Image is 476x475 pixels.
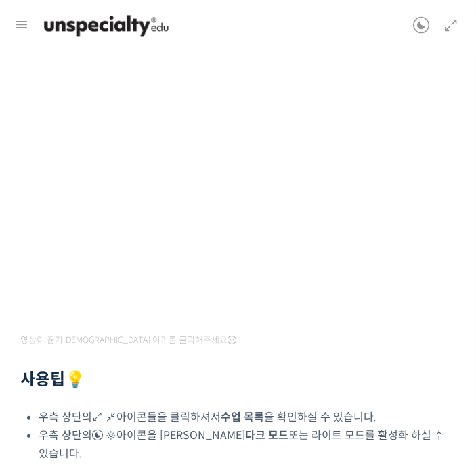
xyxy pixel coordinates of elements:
strong: 사용팁 [20,369,85,390]
span: 설정 [209,383,225,394]
strong: 💡 [65,369,85,390]
a: 대화 [89,363,175,397]
span: 영상이 끊기[DEMOGRAPHIC_DATA] 여기를 클릭해주세요 [20,335,236,346]
span: 홈 [43,383,51,394]
b: 수업 목록 [221,410,264,424]
span: 대화 [124,384,140,394]
a: 홈 [4,363,89,397]
li: 우측 상단의 아이콘들을 클릭하셔서 을 확인하실 수 있습니다. [39,408,456,426]
li: 우측 상단의 아이콘을 [PERSON_NAME] 또는 라이트 모드를 활성화 하실 수 있습니다. [39,426,456,463]
a: 설정 [175,363,260,397]
b: 다크 모드 [245,428,288,443]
